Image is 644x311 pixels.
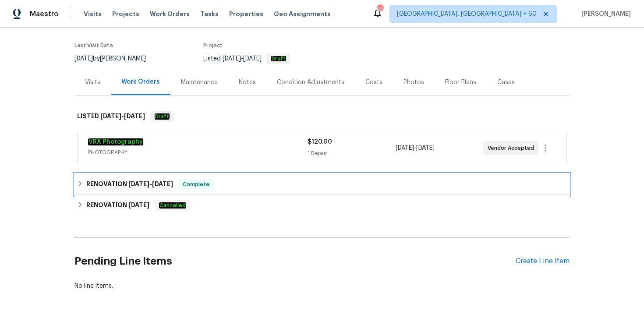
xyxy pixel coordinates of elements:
[403,78,424,87] div: Photos
[271,56,286,62] em: Draft
[124,113,145,119] span: [DATE]
[74,43,113,48] span: Last Visit Date
[121,78,160,86] div: Work Orders
[203,56,290,62] span: Listed
[128,202,149,208] span: [DATE]
[274,10,331,18] span: Geo Assignments
[74,102,570,131] div: LISTED [DATE]-[DATE]Draft
[308,139,332,145] span: $120.00
[416,145,435,151] span: [DATE]
[377,5,383,14] div: 628
[497,78,515,87] div: Cases
[88,138,143,145] a: VRX Photography
[396,145,414,151] span: [DATE]
[516,257,570,265] div: Create Line Item
[84,10,102,18] span: Visits
[578,10,631,18] span: [PERSON_NAME]
[445,78,476,87] div: Floor Plans
[128,181,149,187] span: [DATE]
[74,195,570,216] div: RENOVATION [DATE]Cancelled
[100,113,145,119] span: -
[308,149,395,158] div: 1 Repair
[74,56,93,62] span: [DATE]
[181,78,218,87] div: Maintenance
[365,78,382,87] div: Costs
[223,56,262,62] span: -
[128,181,173,187] span: -
[396,144,435,152] span: -
[86,200,149,211] h6: RENOVATION
[277,78,344,87] div: Condition Adjustments
[74,174,570,195] div: RENOVATION [DATE]-[DATE]Complete
[150,10,190,18] span: Work Orders
[88,148,308,157] span: PHOTOGRAPHY
[85,78,100,87] div: Visits
[203,43,223,48] span: Project
[179,180,213,189] span: Complete
[86,179,173,190] h6: RENOVATION
[100,113,121,119] span: [DATE]
[159,202,186,209] em: Cancelled
[77,111,145,122] h6: LISTED
[152,181,173,187] span: [DATE]
[155,113,170,120] em: Draft
[74,53,156,64] div: by [PERSON_NAME]
[397,10,537,18] span: [GEOGRAPHIC_DATA], [GEOGRAPHIC_DATA] + 60
[74,282,570,290] div: No line items.
[200,11,219,17] span: Tasks
[223,56,241,62] span: [DATE]
[488,144,538,152] span: Vendor Accepted
[243,56,262,62] span: [DATE]
[229,10,263,18] span: Properties
[74,241,516,282] h2: Pending Line Items
[239,78,256,87] div: Notes
[30,10,59,18] span: Maestro
[112,10,139,18] span: Projects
